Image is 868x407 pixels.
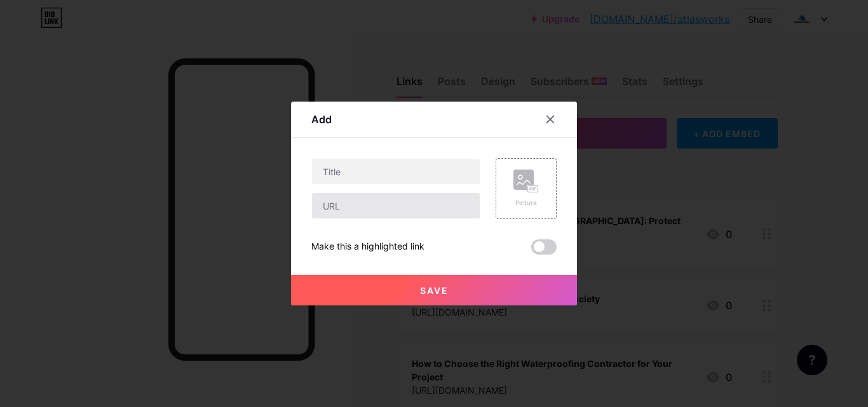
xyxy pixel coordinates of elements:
[513,198,539,208] div: Picture
[312,193,480,218] input: URL
[311,239,424,255] div: Make this a highlighted link
[420,285,449,296] span: Save
[311,112,332,127] div: Add
[312,159,480,184] input: Title
[291,275,577,305] button: Save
